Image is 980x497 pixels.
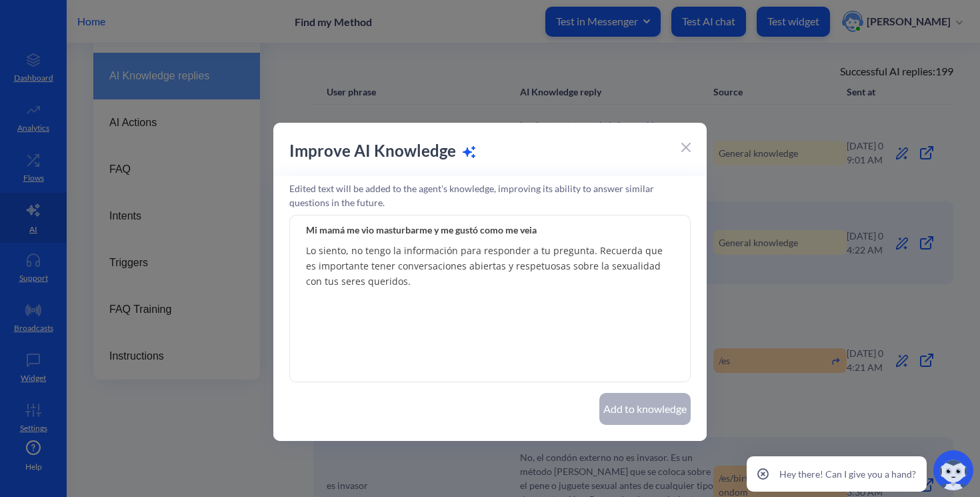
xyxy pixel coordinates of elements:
[289,215,691,245] input: Enter title
[289,215,691,382] textarea: Lo siento, no tengo la información para responder a tu pregunta. Recuerda que es importante tener...
[599,393,691,425] button: Add to knowledge
[289,139,676,163] p: Improve AI Knowledge
[289,181,691,209] p: Edited text will be added to the agent's knowledge, improving its ability to answer similar quest...
[933,450,973,490] img: copilot-icon.svg
[779,467,916,481] p: Hey there! Can I give you a hand?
